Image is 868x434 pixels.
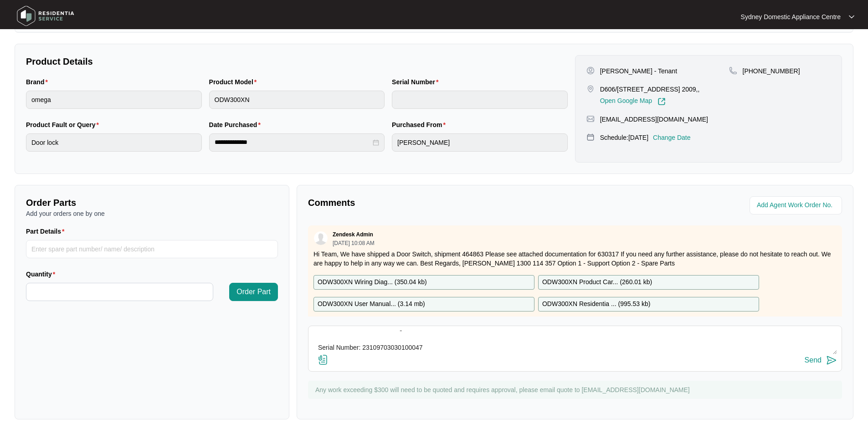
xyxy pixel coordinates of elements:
[392,133,568,152] input: Purchased From
[586,66,595,75] img: user-pin
[26,91,202,109] input: Brand
[318,354,329,365] img: file-attachment-doc.svg
[14,2,77,30] img: residentia service logo
[318,299,425,309] p: ODW300XN User Manual... ( 3.14 mb )
[805,356,822,364] div: Send
[586,115,595,123] img: map-pin
[314,231,328,245] img: user.svg
[26,283,213,301] input: Quantity
[600,85,700,94] p: D606/[STREET_ADDRESS] 2009,,
[600,97,666,106] a: Open Google Map
[26,196,278,209] p: Order Parts
[333,240,375,246] p: [DATE] 10:08 AM
[209,77,261,87] label: Product Model
[209,120,264,129] label: Date Purchased
[333,231,373,238] p: Zendesk Admin
[26,133,202,152] input: Product Fault or Query
[392,77,442,87] label: Serial Number
[313,331,837,354] textarea: Hi Team. FAULT REPORTED: dishwasher door is not latching closed properly wont click + and wont st...
[26,270,59,279] label: Quantity
[318,277,427,287] p: ODW300XN Wiring Diag... ( 350.04 kb )
[392,91,568,109] input: Serial Number
[26,209,278,218] p: Add your orders one by one
[209,91,385,109] input: Product Model
[743,66,800,76] p: [PHONE_NUMBER]
[26,55,568,68] p: Product Details
[308,196,569,209] p: Comments
[26,120,103,129] label: Product Fault or Query
[729,66,737,75] img: map-pin
[26,227,68,236] label: Part Details
[26,77,51,87] label: Brand
[653,133,691,142] p: Change Date
[600,133,648,142] p: Schedule: [DATE]
[215,138,371,147] input: Date Purchased
[741,12,841,21] p: Sydney Domestic Appliance Centre
[805,354,837,367] button: Send
[542,277,652,287] p: ODW300XN Product Car... ( 260.01 kb )
[600,66,677,76] p: [PERSON_NAME] - Tenant
[229,283,278,301] button: Order Part
[600,115,708,124] p: [EMAIL_ADDRESS][DOMAIN_NAME]
[657,97,666,106] img: Link-External
[826,355,837,366] img: send-icon.svg
[313,250,837,268] p: Hi Team, We have shipped a Door Switch, shipment 464863 Please see attached documentation for 630...
[586,133,595,141] img: map-pin
[392,120,449,129] label: Purchased From
[315,385,837,394] p: Any work exceeding $300 will need to be quoted and requires approval, please email quote to [EMAI...
[542,299,650,309] p: ODW300XN Residentia ... ( 995.53 kb )
[236,286,271,297] span: Order Part
[757,200,837,211] input: Add Agent Work Order No.
[26,240,278,258] input: Part Details
[586,85,595,93] img: map-pin
[849,15,854,19] img: dropdown arrow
